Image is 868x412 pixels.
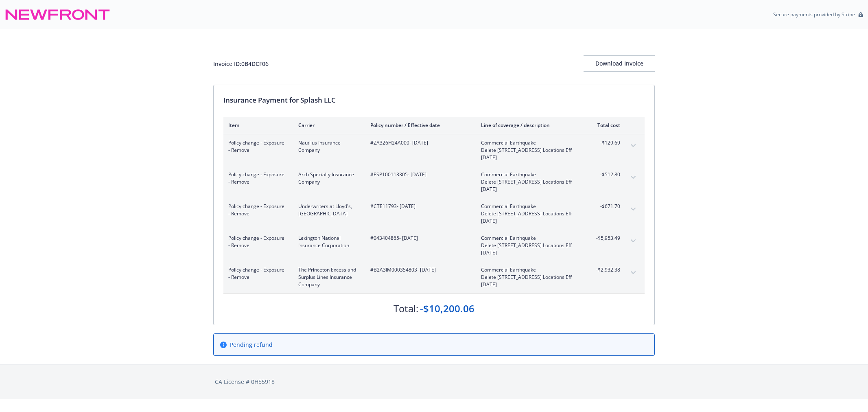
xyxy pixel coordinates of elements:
[590,122,620,129] div: Total cost
[481,242,577,256] span: Delete [STREET_ADDRESS] Locations Eff [DATE]
[481,266,577,288] span: Commercial EarthquakeDelete [STREET_ADDRESS] Locations Eff [DATE]
[298,266,357,288] span: The Princeton Excess and Surplus Lines Insurance Company
[223,95,645,105] div: Insurance Payment for Splash LLC
[481,234,577,256] span: Commercial EarthquakeDelete [STREET_ADDRESS] Locations Eff [DATE]
[228,234,285,249] span: Policy change - Exposure - Remove
[481,274,577,288] span: Delete [STREET_ADDRESS] Locations Eff [DATE]
[298,122,357,129] div: Carrier
[481,122,577,129] div: Line of coverage / description
[627,171,640,184] button: expand content
[584,56,655,71] div: Download Invoice
[230,340,273,349] span: Pending refund
[223,198,645,230] div: Policy change - Exposure - RemoveUnderwriters at Lloyd's, [GEOGRAPHIC_DATA]#CTE11793- [DATE]Comme...
[370,234,468,242] span: #043404865 - [DATE]
[590,139,620,147] span: -$129.69
[584,55,655,72] button: Download Invoice
[298,139,357,154] span: Nautilus Insurance Company
[590,171,620,178] span: -$512.80
[481,203,577,210] span: Commercial Earthquake
[481,210,577,225] span: Delete [STREET_ADDRESS] Locations Eff [DATE]
[481,171,577,178] span: Commercial Earthquake
[228,122,285,129] div: Item
[627,234,640,248] button: expand content
[223,261,645,293] div: Policy change - Exposure - RemoveThe Princeton Excess and Surplus Lines Insurance Company#B2A3IM0...
[627,266,640,279] button: expand content
[481,139,577,147] span: Commercial Earthquake
[773,11,855,18] p: Secure payments provided by Stripe
[420,302,474,316] div: -$10,200.06
[627,139,640,152] button: expand content
[228,139,285,154] span: Policy change - Exposure - Remove
[215,377,653,386] div: CA License # 0H55918
[394,302,418,316] div: Total:
[370,139,468,147] span: #ZA326H24A000 - [DATE]
[627,203,640,216] button: expand content
[481,171,577,193] span: Commercial EarthquakeDelete [STREET_ADDRESS] Locations Eff [DATE]
[223,166,645,198] div: Policy change - Exposure - RemoveArch Specialty Insurance Company#ESP100113305- [DATE]Commercial ...
[481,139,577,161] span: Commercial EarthquakeDelete [STREET_ADDRESS] Locations Eff [DATE]
[213,59,269,68] div: Invoice ID: 0B4DCF06
[370,266,468,274] span: #B2A3IM000354803 - [DATE]
[481,234,577,242] span: Commercial Earthquake
[481,178,577,193] span: Delete [STREET_ADDRESS] Locations Eff [DATE]
[228,171,285,186] span: Policy change - Exposure - Remove
[590,203,620,210] span: -$671.70
[223,134,645,166] div: Policy change - Exposure - RemoveNautilus Insurance Company#ZA326H24A000- [DATE]Commercial Earthq...
[298,234,357,249] span: Lexington National Insurance Corporation
[298,171,357,186] span: Arch Specialty Insurance Company
[370,203,468,210] span: #CTE11793 - [DATE]
[228,203,285,217] span: Policy change - Exposure - Remove
[370,122,468,129] div: Policy number / Effective date
[228,266,285,281] span: Policy change - Exposure - Remove
[590,234,620,242] span: -$5,953.49
[223,230,645,261] div: Policy change - Exposure - RemoveLexington National Insurance Corporation#043404865- [DATE]Commer...
[481,147,577,161] span: Delete [STREET_ADDRESS] Locations Eff [DATE]
[481,266,577,274] span: Commercial Earthquake
[481,203,577,225] span: Commercial EarthquakeDelete [STREET_ADDRESS] Locations Eff [DATE]
[590,266,620,274] span: -$2,932.38
[298,203,357,217] span: Underwriters at Lloyd's, [GEOGRAPHIC_DATA]
[370,171,468,178] span: #ESP100113305 - [DATE]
